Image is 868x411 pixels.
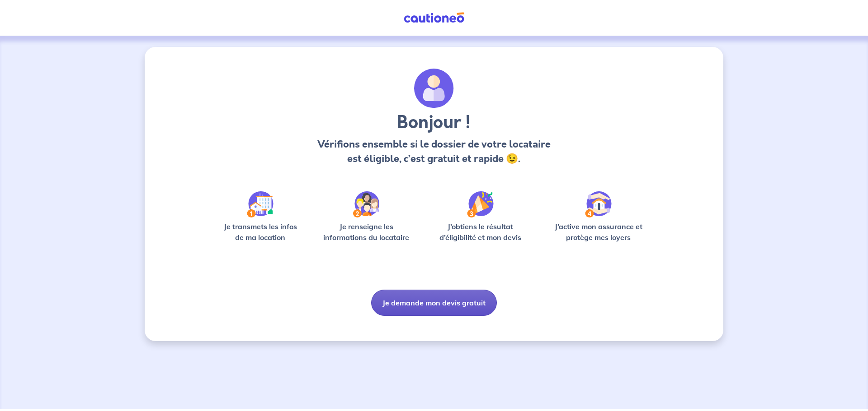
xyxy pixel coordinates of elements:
h3: Bonjour ! [315,112,553,134]
img: /static/c0a346edaed446bb123850d2d04ad552/Step-2.svg [353,191,379,217]
p: Je transmets les infos de ma location [217,221,303,243]
img: Cautioneo [400,12,468,23]
button: Je demande mon devis gratuit [371,290,497,316]
img: /static/bfff1cf634d835d9112899e6a3df1a5d/Step-4.svg [585,191,612,217]
img: /static/90a569abe86eec82015bcaae536bd8e6/Step-1.svg [247,191,274,217]
p: Je renseigne les informations du locataire [318,221,415,243]
img: archivate [414,69,454,108]
p: Vérifions ensemble si le dossier de votre locataire est éligible, c’est gratuit et rapide 😉. [315,137,553,166]
p: J’obtiens le résultat d’éligibilité et mon devis [429,221,532,243]
p: J’active mon assurance et protège mes loyers [546,221,651,243]
img: /static/f3e743aab9439237c3e2196e4328bba9/Step-3.svg [467,191,494,217]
